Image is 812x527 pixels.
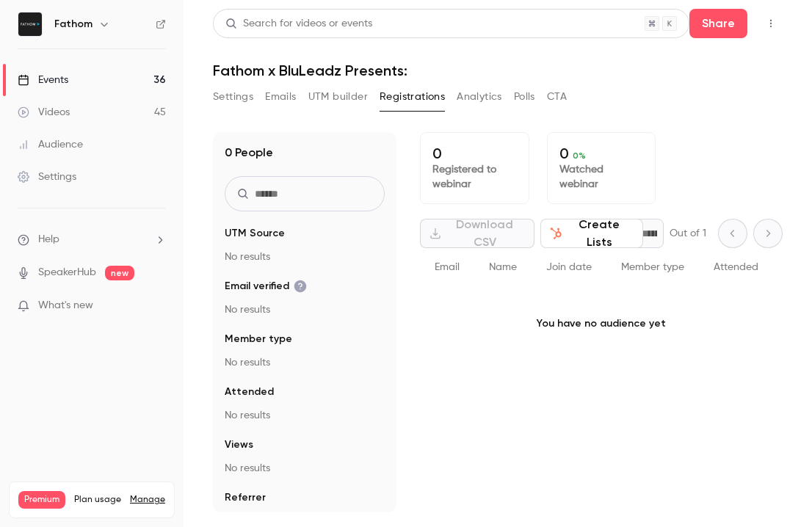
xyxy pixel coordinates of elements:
span: Member type [225,332,292,346]
span: Name [489,262,517,272]
span: Email [435,262,460,272]
button: Analytics [457,85,502,109]
p: No results [225,355,385,370]
p: No results [225,302,385,317]
span: new [105,266,134,280]
button: Settings [213,85,253,109]
div: Search for videos or events [225,16,372,32]
div: Settings [18,170,76,184]
span: Attended [225,385,274,399]
span: Premium [18,491,65,509]
p: No results [225,250,385,264]
p: No results [225,461,385,476]
button: Create Lists [540,219,643,248]
div: Audience [18,137,83,152]
p: 0 [432,145,517,162]
button: Share [689,9,747,38]
button: Emails [265,85,296,109]
span: Help [38,232,59,247]
a: SpeakerHub [38,265,96,280]
p: 0 [559,145,644,162]
h1: 0 People [225,144,273,161]
a: Manage [130,494,165,506]
h6: Fathom [54,17,93,32]
div: Videos [18,105,70,120]
span: UTM Source [225,226,285,241]
span: Views [225,437,253,452]
p: No results [225,408,385,423]
span: Attended [714,262,758,272]
button: Polls [514,85,535,109]
button: CTA [547,85,567,109]
button: UTM builder [308,85,368,109]
img: Fathom [18,12,42,36]
p: Registered to webinar [432,162,517,192]
button: Registrations [380,85,445,109]
span: 0 % [573,150,586,161]
p: Out of 1 [670,226,706,241]
iframe: Noticeable Trigger [148,299,166,313]
span: Email verified [225,279,307,294]
h1: Fathom x BluLeadz Presents: [213,62,783,79]
span: Referrer [225,490,266,505]
div: Events [18,73,68,87]
span: Join date [546,262,592,272]
span: Member type [621,262,684,272]
span: What's new [38,298,93,313]
span: Plan usage [74,494,121,506]
p: You have no audience yet [420,287,783,360]
li: help-dropdown-opener [18,232,166,247]
p: Watched webinar [559,162,644,192]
